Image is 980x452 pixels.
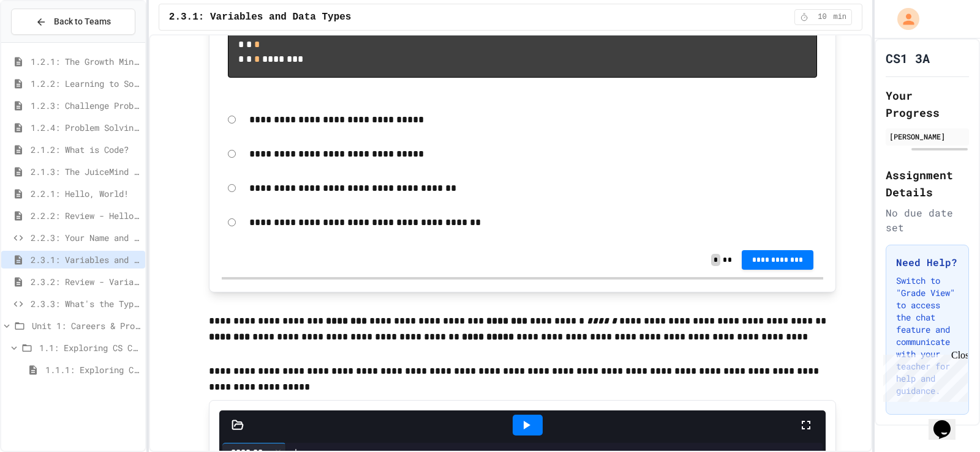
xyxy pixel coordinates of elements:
span: 1.2.3: Challenge Problem - The Bridge [31,99,140,112]
span: 2.3.1: Variables and Data Types [31,253,140,266]
span: 1.2.4: Problem Solving Practice [31,121,140,134]
div: No due date set [886,206,969,235]
span: 2.1.3: The JuiceMind IDE [31,165,140,178]
span: min [833,12,846,22]
span: 1.1.1: Exploring CS Careers [45,363,140,376]
span: 2.3.2: Review - Variables and Data Types [31,275,140,288]
div: Chat with us now!Close [5,5,85,78]
span: 10 [812,12,832,22]
span: 2.2.2: Review - Hello, World! [31,209,140,222]
div: [PERSON_NAME] [889,131,965,142]
iframe: chat widget [929,403,968,440]
span: 1.1: Exploring CS Careers [39,341,140,354]
div: My Account [884,5,922,33]
span: Back to Teams [54,15,111,28]
h1: CS1 3A [886,50,930,67]
button: Back to Teams [11,9,135,35]
span: 2.3.1: Variables and Data Types [169,10,352,24]
h3: Need Help? [896,255,959,270]
span: 2.3.3: What's the Type? [31,297,140,310]
iframe: chat widget [878,350,968,402]
span: 1.2.1: The Growth Mindset [31,55,140,68]
h2: Your Progress [886,87,969,121]
span: 2.1.2: What is Code? [31,143,140,156]
span: 2.2.3: Your Name and Favorite Movie [31,231,140,244]
span: Unit 1: Careers & Professionalism [32,319,140,332]
span: 1.2.2: Learning to Solve Hard Problems [31,77,140,90]
span: 2.2.1: Hello, World! [31,187,140,200]
h2: Assignment Details [886,166,969,201]
p: Switch to "Grade View" to access the chat feature and communicate with your teacher for help and ... [896,275,959,397]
